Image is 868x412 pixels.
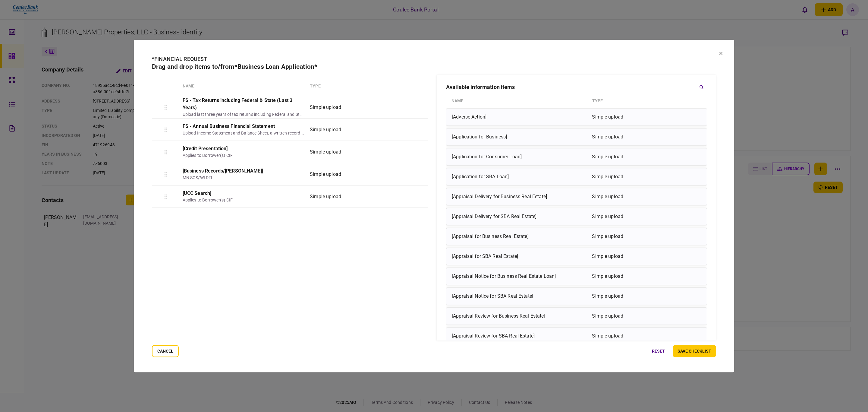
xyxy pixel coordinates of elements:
[310,148,393,156] div: Simple upload
[446,248,707,265] div: [Appraisal for SBA Real Estate]Simple upload
[452,270,589,282] div: [Appraisal Notice for Business Real Estate Loan]
[152,55,716,63] div: ^FINANCIAL REQUEST
[183,197,305,203] div: Applies to Borrower(s) CIF
[446,307,707,325] div: [Appraisal Review for Business Real Estate]Simple upload
[452,330,589,342] div: [Appraisal Review for SBA Real Estate]
[592,151,701,163] div: Simple upload
[592,96,702,106] div: Type
[152,63,716,71] h2: Drag and drop items to/from *Business Loan Application*
[452,131,589,143] div: [Application for Business]
[452,310,589,322] div: [Appraisal Review for Business Real Estate]
[446,148,707,166] div: [Application for Consumer Loan]Simple upload
[592,131,701,143] div: Simple upload
[452,111,589,123] div: [Adverse Action]
[183,167,305,175] div: [Business Records/[PERSON_NAME]]
[310,126,393,133] div: Simple upload
[446,108,707,126] div: [Adverse Action]Simple upload
[592,310,701,322] div: Simple upload
[310,83,393,89] div: Type
[592,250,701,262] div: Simple upload
[452,230,589,242] div: [Appraisal for Business Real Estate]
[592,171,701,183] div: Simple upload
[673,345,716,357] button: save checklist
[183,190,305,197] div: [UCC Search]
[183,83,307,89] div: Name
[446,168,707,185] div: [Application for SBA Loan]Simple upload
[592,290,701,302] div: Simple upload
[310,104,393,111] div: Simple upload
[452,171,589,183] div: [Application for SBA Loan]
[310,193,393,200] div: Simple upload
[446,188,707,205] div: [Appraisal Delivery for Business Real Estate]Simple upload
[592,270,701,282] div: Simple upload
[592,191,701,203] div: Simple upload
[152,345,179,357] button: cancel
[446,268,707,285] div: [Appraisal Notice for Business Real Estate Loan]Simple upload
[592,111,701,123] div: Simple upload
[452,151,589,163] div: [Application for Consumer Loan]
[183,152,305,159] div: Applies to Borrower(s) CIF
[446,287,707,305] div: [Appraisal Notice for SBA Real Estate]Simple upload
[451,96,589,106] div: Name
[446,84,515,90] h3: available information items
[446,327,707,345] div: [Appraisal Review for SBA Real Estate]Simple upload
[452,290,589,302] div: [Appraisal Notice for SBA Real Estate]
[183,123,305,130] div: FS - Annual Business Financial Statement
[592,330,701,342] div: Simple upload
[183,97,305,111] div: FS - Tax Returns including Federal & State (Last 3 Years)
[446,208,707,225] div: [Appraisal Delivery for SBA Real Estate]Simple upload
[183,111,305,118] div: Upload last three years of tax returns including Federal and State Taxes including K-1s
[452,191,589,203] div: [Appraisal Delivery for Business Real Estate]
[183,145,305,152] div: [Credit Presentation]
[592,230,701,242] div: Simple upload
[310,171,393,178] div: Simple upload
[592,211,701,223] div: Simple upload
[446,128,707,146] div: [Application for Business]Simple upload
[183,175,305,181] div: MN SOS/WI DFI
[452,211,589,223] div: [Appraisal Delivery for SBA Real Estate]
[647,345,670,357] button: reset
[183,130,305,136] div: Upload Income Statement and Balance Sheet, a written record that shows a company's financial status
[452,250,589,262] div: [Appraisal for SBA Real Estate]
[446,228,707,245] div: [Appraisal for Business Real Estate]Simple upload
